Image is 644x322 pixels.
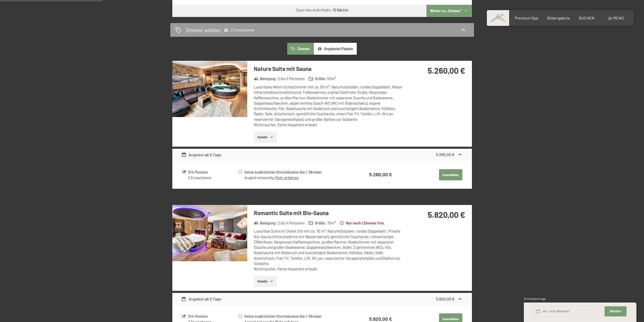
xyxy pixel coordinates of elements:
span: 2 bis 4 Personen [278,220,305,226]
div: Angebot ab 5 Tage5.260,00 € [172,149,472,161]
strong: 5.820,00 € [369,316,392,322]
a: BUCHEN [579,15,594,20]
strong: 5.820,00 € [436,296,454,301]
span: 50 m² [327,76,336,81]
div: Keine zusätzlichen Stornokosten bis 1. Oktober [244,169,350,175]
button: Weiter [605,306,626,317]
button: Angebote/Pakete [314,43,357,54]
h3: Romantic Suite mit Bio-Sauna [254,209,404,217]
img: mss_renderimg.php [172,61,247,117]
span: 70 m² [327,220,336,226]
button: Weiter zu „Zimmer“ [426,5,472,17]
h2: Zimmer wählen [186,26,220,34]
button: Zimmer [287,43,314,54]
strong: 5.260,00 € [436,152,454,157]
span: Menü [613,15,624,20]
div: Luxuriöses Wohn-Schlafzimmer mit ca. 50 m², Naturholzboden, rundes Doppelbett, Relax-Infrarotkabi... [254,84,404,127]
strong: Größe : [308,76,326,81]
div: Angebot ab 5 Tage5.820,00 € [172,293,472,305]
div: 3/4 Pension [188,313,237,319]
button: Details [254,131,277,143]
strong: 5.260,00 € [369,172,392,177]
span: Schnellanfrage [524,297,546,301]
h3: Nature Suite mit Sauna [254,65,404,73]
span: 2 Erwachsene [224,27,254,32]
strong: Belegung : [254,76,277,81]
button: Details [254,276,277,287]
img: mss_renderimg.php [172,205,247,261]
b: 10 Nächte [333,8,348,12]
a: Mehr erfahren [275,175,299,180]
div: Angebot ab 5 Tage [181,296,221,302]
strong: Belegung : [254,220,277,226]
div: Angebot ab 5 Tage [181,152,221,158]
button: Auswählen [439,169,462,180]
div: Angeld notwendig. [244,175,350,180]
div: Keine zusätzlichen Stornokosten bis 1. Oktober [244,313,350,319]
strong: Nur noch 1 Zimmer frei. [340,220,385,226]
strong: Größe : [308,220,326,226]
div: Luxuriöse Suite im Chalet Stil mit ca. 70 m², Naturholzboden, rundes Doppelbett, Private Bio-Saun... [254,229,404,272]
span: Weiter [610,309,621,314]
div: Dauer des Aufenthalts: [296,8,348,13]
strong: 5.820,00 € [428,210,465,219]
div: 2 Erwachsene [188,175,237,180]
span: 2 bis 3 Personen [278,76,305,81]
strong: 5.260,00 € [428,66,465,75]
a: Bildergalerie [547,15,570,20]
div: 3/4 Pension [188,169,237,175]
a: Premium Spa [515,15,538,20]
